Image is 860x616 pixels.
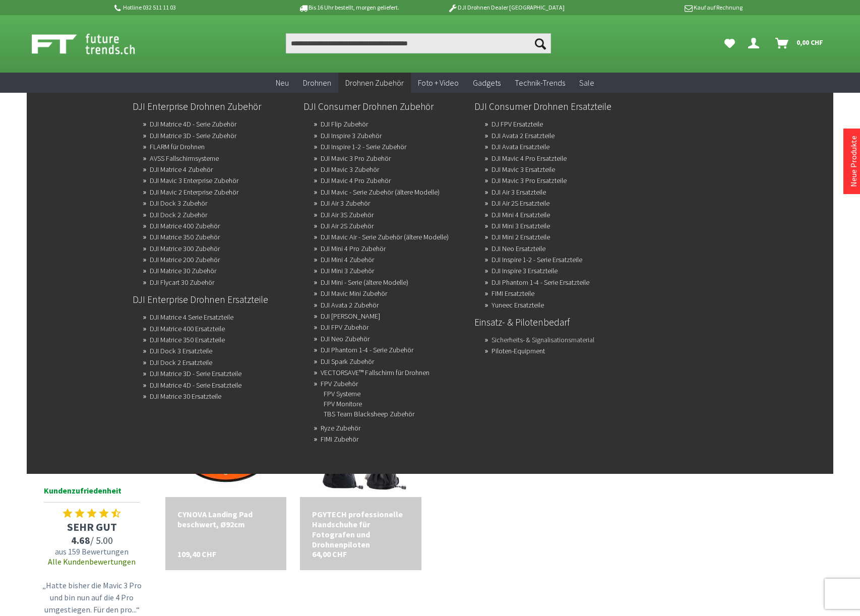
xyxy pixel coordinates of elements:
span: Technik-Trends [515,78,565,88]
a: DJI Air 2S Ersatzteile [492,196,549,210]
a: Neue Produkte [848,136,858,187]
a: DJI Matrice 200 Zubehör [150,253,220,267]
a: Warenkorb [771,33,828,53]
div: CYNOVA Landing Pad beschwert, Ø92cm [177,509,275,529]
a: DJI Enterprise Drohnen Ersatzteile [133,291,295,308]
a: FLARM für Drohnen [150,140,205,154]
span: Kundenzufriedenheit [44,484,140,503]
a: Sicherheits- & Signalisationsmaterial [492,333,594,347]
a: DJI Dock 3 Ersatzteile [150,344,212,358]
a: DJ FPV Ersatzteile [492,117,543,131]
p: Bis 16 Uhr bestellt, morgen geliefert. [270,2,427,14]
a: Alle Kundenbewertungen [48,557,136,567]
a: CYNOVA Landing Pad beschwert, Ø92cm 109,40 CHF [177,509,275,529]
img: Shop Futuretrends - zur Startseite wechseln [32,31,157,56]
span: aus 159 Bewertungen [39,546,145,557]
a: Gadgets [466,73,508,93]
a: DJI Matrice 350 Zubehör [150,230,220,244]
a: Technik-Trends [508,73,572,93]
a: DJI Mavic 4 Pro Zubehör [321,173,391,188]
a: DJI FPV Zubehör [321,320,368,334]
span: / 5.00 [39,534,145,546]
a: DJI Mini 4 Zubehör [321,253,374,267]
a: DJI Matrice 30 Zubehör [150,264,216,278]
span: Foto + Video [418,78,459,88]
a: DJI Mini 3 Zubehör [321,264,374,278]
a: DJI Mavic Mini Zubehör [321,286,387,300]
a: DJI Consumer Drohnen Zubehör [303,98,466,115]
p: DJI Drohnen Dealer [GEOGRAPHIC_DATA] [427,2,585,14]
a: Ryze Zubehör [321,421,360,435]
a: PGYTECH professionelle Handschuhe für Fotografen und Drohnenpiloten 64,00 CHF [312,509,409,549]
a: Neu [269,73,296,93]
a: DJI Matrice 4 Zubehör [150,162,213,176]
a: DJI Inspire 3 Ersatzteile [492,264,558,278]
a: FIMI Zubehör [321,432,358,446]
a: DJI Inspire 1-2 - Serie Ersatzteile [492,253,582,267]
a: DJI Mini 4 Ersatzteile [492,208,550,222]
span: 64,00 CHF [312,549,347,559]
span: Drohnen Zubehör [345,78,404,88]
a: DJI Mini - Serie (ältere Modelle) [321,275,408,289]
a: DJI Mavic - Serie Zubehör (ältere Modelle) [321,185,440,199]
span: Drohnen [303,78,331,88]
a: DJI Mini 2 Ersatzteile [492,230,550,244]
a: Einsatz- & Pilotenbedarf [474,314,637,331]
a: DJI Neo Ersatzteile [492,241,545,256]
a: DJI Matrice 4 Serie Ersatzteile [150,310,233,324]
a: Sale [572,73,601,93]
a: DJI Consumer Drohnen Ersatzteile [474,98,637,115]
a: DJI Mavic 2 Enterprise Zubehör [150,185,238,199]
a: DJI Air 3 Ersatzteile [492,185,546,199]
a: DJI Air 2S Zubehör [321,219,374,233]
a: Drohnen [296,73,338,93]
a: DJI Avata Zubehör [321,309,380,323]
span: Neu [276,78,289,88]
a: Drohnen Zubehör [338,73,411,93]
a: DJI Neo Zubehör [321,332,370,346]
a: DJI Air 3S Zubehör [321,208,374,222]
a: DJI Matrice 400 Ersatzteile [150,322,225,336]
a: DJI Avata 2 Ersatzteile [492,129,555,143]
a: Foto + Video [411,73,466,93]
span: Sale [579,78,594,88]
p: Kauf auf Rechnung [585,2,742,14]
a: DJI Inspire 3 Zubehör [321,129,382,143]
span: 109,40 CHF [177,549,216,559]
a: FPV Systeme [324,387,360,401]
a: DJI Mavic 3 Enterprise Zubehör [150,173,238,188]
a: DJI Avata 2 Zubehör [321,298,379,312]
a: DJI Mini 4 Pro Zubehör [321,241,386,256]
a: DJI Mavic 3 Zubehör [321,162,379,176]
a: DJI Mavic 3 Pro Zubehör [321,151,391,165]
a: DJI Matrice 300 Zubehör [150,241,220,256]
a: DJI Matrice 3D - Serie Zubehör [150,129,236,143]
input: Produkt, Marke, Kategorie, EAN, Artikelnummer… [286,33,551,53]
a: DJI Mavic 4 Pro Ersatzteile [492,151,567,165]
a: DJI Matrice 4D - Serie Zubehör [150,117,236,131]
a: DJI Spark Zubehör [321,354,374,368]
a: DJI Inspire 1-2 - Serie Zubehör [321,140,406,154]
span: Gadgets [473,78,501,88]
a: Dein Konto [744,33,767,53]
a: DJI Air 3 Zubehör [321,196,370,210]
a: DJI Flip Zubehör [321,117,368,131]
a: FPV Monitore [324,397,362,411]
a: DJI Phantom 1-4 - Serie Ersatzteile [492,275,589,289]
a: DJI Dock 2 Zubehör [150,208,207,222]
a: VECTORSAVE™ Fallschirm für Drohnen [321,365,429,380]
a: DJI Matrice 3D - Serie Ersatzteile [150,366,241,381]
a: DJI Flycart 30 Zubehör [150,275,214,289]
a: DJI Phantom 1-4 - Serie Zubehör [321,343,413,357]
a: Yuneec Ersatzteile [492,298,544,312]
a: DJI Matrice 4D - Serie Ersatzteile [150,378,241,392]
span: 4.68 [71,534,90,546]
a: FPV Zubehör [321,377,358,391]
a: DJI Dock 3 Zubehör [150,196,207,210]
a: DJI Matrice 350 Ersatzteile [150,333,225,347]
a: DJI Mavic 3 Pro Ersatzteile [492,173,567,188]
a: DJI Dock 2 Ersatzteile [150,355,212,369]
button: Suchen [530,33,551,53]
a: DJI Mavic 3 Ersatzteile [492,162,555,176]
